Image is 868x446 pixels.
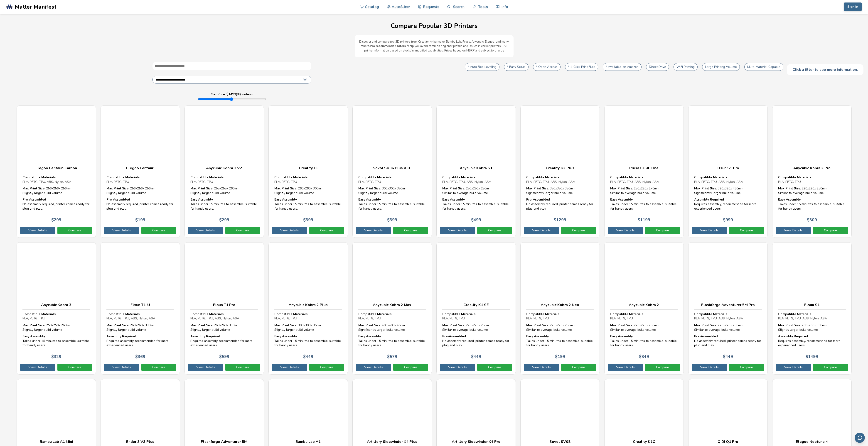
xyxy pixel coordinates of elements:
strong: Max Print Size: [778,186,801,191]
strong: Max Print Size: [526,186,549,191]
a: Creality HiCompatible MaterialsPLA, PETG, TPUMax Print Size: 260x260x 300mmSlightly larger build ... [268,105,348,238]
button: * Auto Bed Leveling [465,63,499,71]
div: No assembly required, printer comes ready for plug and play. [106,197,174,211]
strong: Compatible Materials [22,175,56,179]
div: 350 x 350 x 350 mm Significantly larger build volume [526,186,594,195]
div: Requires assembly, recommended for more experienced users. [694,197,762,211]
h3: Prusa CORE One [610,166,678,170]
a: View Details [440,364,475,371]
a: View Details [692,227,727,234]
div: 250 x 250 x 250 mm Similar to average build volume [442,186,510,195]
div: 260 x 260 x 330 mm Slightly larger build volume [106,323,174,332]
h3: Bambu Lab A1 [274,439,342,444]
strong: Compatible Materials [274,175,307,179]
div: Takes under 15 minutes to assemble, suitable for handy users. [274,197,342,211]
a: Compare [57,364,92,371]
a: Elegoo CentauriCompatible MaterialsPLA, PETG, TPUMax Print Size: 256x256x 256mmSlightly larger bu... [101,105,180,238]
button: * 1-Click Print Files [565,63,598,71]
div: 220 x 220 x 250 mm Similar to average build volume [778,186,846,195]
p: $ 349 [639,354,649,359]
div: 260 x 260 x 300 mm Slightly larger build volume [274,186,342,195]
a: Creality K2 PlusCompatible MaterialsPLA, PETG, TPU, ABS, Nylon, ASAMax Print Size: 350x350x 350mm... [520,105,600,238]
button: Sign In [844,2,862,11]
a: View Details [20,227,55,234]
a: View Details [776,227,811,234]
strong: Compatible Materials [22,312,56,316]
button: * Available on Amazon [603,63,642,71]
h3: Anycubic Kobra 2 Pro [778,166,846,170]
span: PLA, PETG, TPU, ABS, Nylon, ASA [526,180,575,184]
strong: Compatible Materials [442,175,475,179]
strong: Pre-Assembled [442,334,466,338]
h3: Anycubic Kobra 2 Plus [274,303,342,307]
h3: Anycubic Kobra 3 V2 [190,166,258,170]
div: No assembly required, printer comes ready for plug and play. [526,197,594,211]
a: Sovol SV06 Plus ACECompatible MaterialsPLA, PETG, TPUMax Print Size: 300x300x 350mmSlightly large... [352,105,432,238]
strong: Max Print Size: [358,186,381,191]
p: $ 299 [219,218,229,222]
p: $ 1199 [638,218,650,222]
strong: Compatible Materials [694,312,727,316]
strong: Easy Assembly [274,197,297,202]
div: Takes under 15 minutes to assemble, suitable for handy users. [610,334,678,348]
strong: Easy Assembly [610,334,633,338]
h3: Artillery Sidewinder X4 Pro [442,439,510,444]
span: PLA, PETG, TPU [610,316,633,321]
a: Anycubic Kobra 2Compatible MaterialsPLA, PETG, TPUMax Print Size: 220x220x 250mmSimilar to averag... [604,242,684,375]
h3: Flsun S1 [778,303,846,307]
strong: Max Print Size: [526,323,549,327]
a: View Details [356,227,391,234]
h3: Flsun T1-U [106,303,174,307]
h3: Sovol SV08 [526,439,594,444]
p: $ 329 [51,354,61,359]
a: Anycubic Kobra 2 ProCompatible MaterialsPLA, PETG, TPUMax Print Size: 220x220x 250mmSimilar to av... [772,105,852,238]
div: 250 x 250 x 260 mm Slightly larger build volume [22,323,90,332]
div: Takes under 15 minutes to assemble, suitable for handy users. [442,197,510,211]
a: Compare [141,227,176,234]
a: View Details [608,364,643,371]
div: Takes under 15 minutes to assemble, suitable for handy users. [610,197,678,211]
a: Anycubic Kobra 3 V2Compatible MaterialsPLA, PETG, TPUMax Print Size: 255x255x 260mmSlightly large... [184,105,264,238]
span: PLA, PETG, TPU, ABS, Nylon, ASA [106,316,155,321]
button: * Easy Setup [504,63,529,71]
strong: Compatible Materials [358,312,391,316]
div: Requires assembly, recommended for more experienced users. [106,334,174,348]
div: 220 x 220 x 250 mm Similar to average build volume [526,323,594,332]
div: 256 x 256 x 256 mm Slightly larger build volume [22,186,90,195]
a: View Details [104,364,139,371]
strong: Max Print Size: [22,186,45,191]
span: PLA, PETG, TPU [190,180,213,184]
strong: Max Print Size: [442,186,465,191]
p: $ 499 [471,218,481,222]
div: 220 x 220 x 250 mm Similar to average build volume [610,323,678,332]
a: Compare [309,364,344,371]
div: Takes under 15 minutes to assemble, suitable for handy users. [358,197,426,211]
a: Anycubic Kobra 2 MaxCompatible MaterialsPLA, PETG, TPUMax Print Size: 400x400x 450mmSignificantly... [352,242,432,375]
a: Flsun S1Compatible MaterialsPLA, PETG, TPU, ABS, Nylon, ASAMax Print Size: 260x260x 330mmSlightly... [772,242,852,375]
strong: Compatible Materials [442,312,475,316]
strong: Max Print Size: [694,186,717,191]
div: Takes under 15 minutes to assemble, suitable for handy users. [190,197,258,211]
strong: Pre-Assembled [526,197,550,202]
strong: Easy Assembly [526,334,549,338]
strong: Compatible Materials [610,312,643,316]
h3: Anycubic Kobra 2 Max [358,303,426,307]
p: $ 1499 [806,354,818,359]
h3: Flsun S1 Pro [694,166,762,170]
a: Compare [729,364,764,371]
strong: Pre-Assembled [694,334,718,338]
a: View Details [272,227,307,234]
strong: Compatible Materials [778,312,811,316]
h3: Anycubic Kobra 2 Neo [526,303,594,307]
div: Takes under 15 minutes to assemble, suitable for handy users. [778,197,846,211]
strong: Easy Assembly [274,334,297,338]
span: PLA, PETG, TPU [442,316,465,321]
a: View Details [524,364,559,371]
button: Direct Drive [646,63,669,71]
p: $ 579 [387,354,397,359]
div: Takes under 15 minutes to assemble, suitable for handy users. [358,334,426,348]
span: PLA, PETG, TPU [358,316,381,321]
strong: Compatible Materials [106,175,140,179]
a: Compare [57,227,92,234]
a: Flsun T1-UCompatible MaterialsPLA, PETG, TPU, ABS, Nylon, ASAMax Print Size: 260x260x 330mmSlight... [101,242,180,375]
